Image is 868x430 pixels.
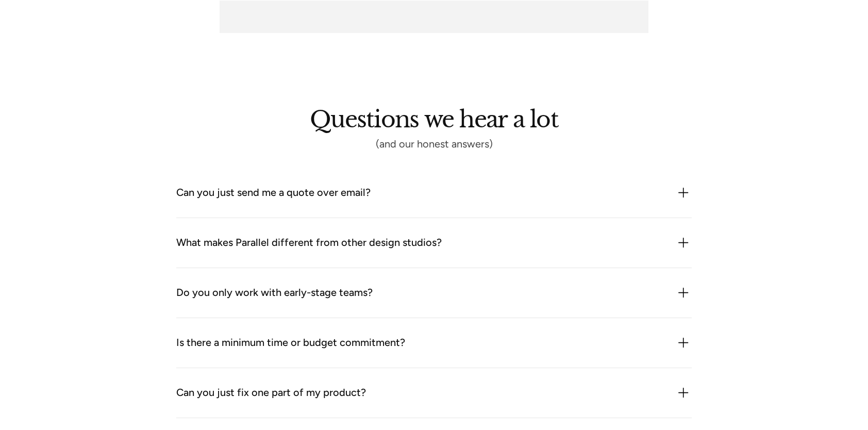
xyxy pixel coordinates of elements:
[176,285,373,301] div: Do you only work with early-stage teams?
[176,385,366,401] div: Can you just fix one part of my product?
[176,235,442,251] div: What makes Parallel different from other design studios?
[310,140,558,147] div: (and our honest answers)
[176,185,371,201] div: Can you just send me a quote over email?
[176,335,405,351] div: Is there a minimum time or budget commitment?
[310,111,558,134] h2: Questions we hear a lot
